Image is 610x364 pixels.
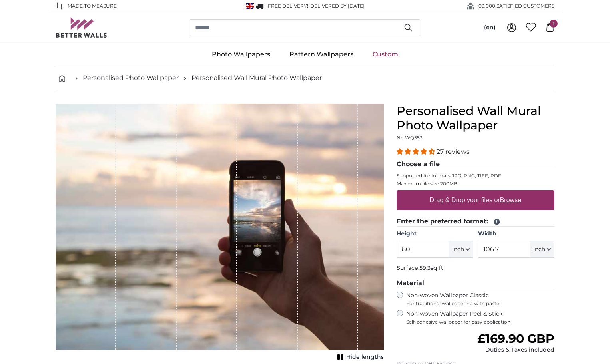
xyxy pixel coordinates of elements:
a: Photo Wallpapers [202,44,280,65]
span: Hide lengths [346,353,384,361]
span: - [308,3,365,9]
span: 1 [550,20,558,28]
a: Personalised Wall Mural Photo Wallpaper [191,73,322,83]
legend: Choose a file [397,159,554,169]
p: Maximum file size 200MB. [397,181,554,187]
button: inch [449,241,473,258]
a: Personalised Photo Wallpaper [83,73,179,83]
span: Nr. WQ553 [397,135,423,141]
button: (en) [478,20,502,35]
legend: Material [397,278,554,288]
span: FREE delivery! [268,3,308,9]
p: Surface: [397,264,554,272]
label: Height [397,230,473,238]
label: Non-woven Wallpaper Peel & Stick [406,310,554,325]
img: United Kingdom [246,3,254,9]
label: Non-woven Wallpaper Classic [406,292,554,307]
span: inch [452,245,464,253]
a: Pattern Wallpapers [280,44,363,65]
span: 27 reviews [437,148,470,155]
span: Made to Measure [68,2,117,10]
span: 4.41 stars [397,148,437,155]
img: Betterwalls [56,17,108,38]
span: 60,000 SATISFIED CUSTOMERS [478,2,554,10]
div: Duties & Taxes included [477,346,554,354]
span: £169.90 GBP [477,331,554,346]
span: Delivered by [DATE] [310,3,365,9]
button: Hide lengths [335,352,384,363]
legend: Enter the preferred format: [397,217,554,227]
span: Self-adhesive wallpaper for easy application [406,319,554,325]
span: inch [533,245,545,253]
label: Width [478,230,554,238]
button: inch [530,241,554,258]
div: 1 of 1 [56,104,384,363]
span: For traditional wallpapering with paste [406,300,554,307]
h1: Personalised Wall Mural Photo Wallpaper [397,104,554,133]
p: Supported file formats JPG, PNG, TIFF, PDF [397,173,554,179]
a: Custom [363,44,408,65]
nav: breadcrumbs [56,65,554,91]
span: 59.3sq ft [419,264,443,271]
